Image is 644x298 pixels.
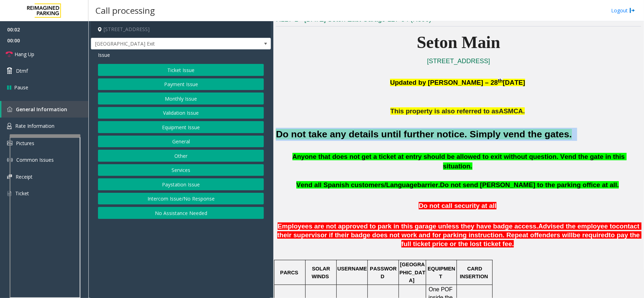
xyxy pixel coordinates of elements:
[7,157,13,163] img: 'icon'
[98,107,264,119] button: Validation Issue
[611,7,635,14] a: Logout
[503,79,525,86] span: [DATE]
[7,174,12,179] img: 'icon'
[98,93,264,105] button: Monthly Issue
[276,129,572,139] font: Do not take any details until further notice. Simply vend the gates.
[98,150,264,162] button: Other
[440,181,619,189] span: Do not send [PERSON_NAME] to the parking office at all.
[16,106,67,113] span: General Information
[7,141,12,145] img: 'icon'
[498,78,503,84] span: th
[538,222,616,230] span: Advised the employee to
[98,164,264,176] button: Services
[14,84,28,91] span: Pause
[7,123,12,129] img: 'icon'
[16,67,28,74] span: Dtmf
[427,58,490,65] a: [STREET_ADDRESS]
[390,79,498,86] span: Updated by [PERSON_NAME] – 28
[400,262,425,283] span: [GEOGRAPHIC_DATA]
[390,107,499,115] span: This property is also referred to as
[417,181,440,189] span: barrier.
[1,101,88,118] a: General Information
[14,50,34,58] span: Hang Up
[292,153,627,170] span: Anyone that does not get a ticket at entry should be allowed to exit without question. Vend the g...
[417,33,500,52] span: Seton Main
[92,2,158,19] h3: Call processing
[573,231,609,239] span: be required
[401,231,642,248] span: to pay the full ticket price or the lost ticket fee.
[91,21,271,38] h4: [STREET_ADDRESS]
[98,121,264,133] button: Equipment Issue
[337,266,367,272] span: USERNAME
[98,78,264,90] button: Payment Issue
[15,123,54,129] span: Rate Information
[91,38,235,49] span: [GEOGRAPHIC_DATA] Exit
[98,64,264,76] button: Ticket Issue
[428,266,455,279] span: EQUIPMENT
[280,270,298,275] span: PARCS
[277,222,641,239] span: contact their supervisor if their badge does not work and for parking instruction. Repeat offende...
[460,266,488,279] span: CARD INSERTION
[98,51,110,59] span: Issue
[278,222,538,230] span: Employees are not approved to park in this garage unless they have badge access.
[98,136,264,148] button: General
[370,266,397,279] span: PASSWORD
[296,181,417,189] span: Vend all Spanish customers/Language
[499,107,525,115] span: ASMCA.
[98,178,264,190] button: Paystation Issue
[98,207,264,219] button: No Assistance Needed
[98,193,264,205] button: Intercom Issue/No Response
[7,190,12,197] img: 'icon'
[419,202,497,209] span: Do not call security at all
[7,107,12,112] img: 'icon'
[630,7,635,14] img: logout
[312,266,331,279] span: SOLAR WINDS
